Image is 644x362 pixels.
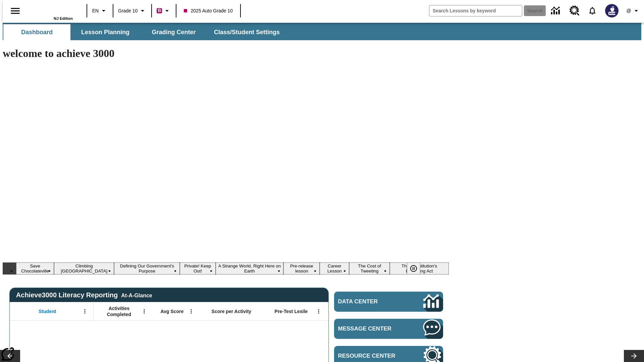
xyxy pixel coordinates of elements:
[21,28,53,36] span: Dashboard
[97,305,141,317] span: Activities Completed
[212,308,252,314] span: Score per Activity
[186,306,196,316] button: Open Menu
[624,350,644,362] button: Lesson carousel, Next
[5,1,25,21] button: Open side menu
[275,308,308,314] span: Pre-Test Lexile
[3,24,70,40] button: Dashboard
[54,262,114,275] button: Slide 2 Climbing Mount Tai
[429,5,522,16] input: search field
[80,306,90,316] button: Open Menu
[92,7,99,14] span: EN
[29,2,73,20] div: Home
[160,308,183,314] span: Avg Score
[39,308,56,314] span: Student
[140,24,207,40] button: Grading Center
[338,353,403,359] span: Resource Center
[158,6,161,15] span: B
[349,262,390,275] button: Slide 8 The Cost of Tweeting
[154,5,174,17] button: Boost Class color is violet red. Change class color
[584,2,601,19] a: Notifications
[334,319,443,339] a: Message Center
[314,306,324,316] button: Open Menu
[338,298,401,305] span: Data Center
[547,2,566,20] a: Data Center
[3,47,449,60] h1: welcome to achieve 3000
[81,28,129,36] span: Lesson Planning
[626,7,631,14] span: @
[118,7,138,14] span: Grade 10
[605,4,619,17] img: Avatar
[114,262,180,275] button: Slide 3 Defining Our Government's Purpose
[216,262,284,275] button: Slide 5 A Strange World, Right Here on Earth
[338,325,403,332] span: Message Center
[390,262,449,275] button: Slide 9 The Constitution's Balancing Act
[89,5,111,17] button: Language: EN, Select a language
[16,262,54,275] button: Slide 1 Save Chocolateville
[115,5,149,17] button: Grade: Grade 10, Select a grade
[184,7,232,14] span: 2025 Auto Grade 10
[16,291,152,299] span: Achieve3000 Literacy Reporting
[139,306,149,316] button: Open Menu
[180,262,215,275] button: Slide 4 Private! Keep Out!
[209,24,285,40] button: Class/Student Settings
[121,291,152,299] div: At-A-Glance
[320,262,349,275] button: Slide 7 Career Lesson
[152,28,196,36] span: Grading Center
[623,5,644,17] button: Profile/Settings
[566,2,584,20] a: Resource Center, Will open in new tab
[334,292,443,312] a: Data Center
[407,262,420,275] button: Pause
[214,28,280,36] span: Class/Student Settings
[3,23,641,40] div: SubNavbar
[54,16,73,20] span: NJ Edition
[72,24,139,40] button: Lesson Planning
[601,2,623,19] button: Select a new avatar
[3,24,286,40] div: SubNavbar
[283,262,320,275] button: Slide 6 Pre-release lesson
[407,262,427,275] div: Pause
[29,3,73,16] a: Home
